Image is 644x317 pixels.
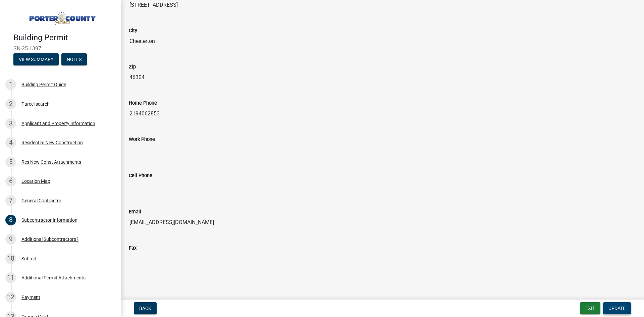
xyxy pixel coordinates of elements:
button: Exit [580,302,600,314]
span: Update [608,306,626,311]
div: 1 [5,79,16,90]
wm-modal-confirm: Notes [61,57,87,62]
div: 10 [5,253,16,264]
div: 4 [5,137,16,148]
div: Additional Subcontractors? [21,237,78,242]
div: 9 [5,234,16,245]
button: Back [134,302,157,314]
label: Home Phone [129,101,157,106]
div: 8 [5,215,16,225]
div: Location Map [21,179,50,183]
span: Back [139,306,151,311]
div: Res New Const Attachments [21,160,81,164]
div: 11 [5,272,16,283]
div: Residential New Construction [21,140,83,145]
button: Update [603,302,631,314]
div: Additional Permit Attachments [21,275,86,280]
div: 5 [5,157,16,167]
label: Work Phone [129,137,155,142]
h4: Building Permit [13,33,115,43]
button: View Summary [13,53,59,65]
label: Fax [129,246,137,251]
div: Parcel search [21,102,50,106]
span: SN-25-1397 [13,45,107,52]
div: Subcontractor Information [21,218,77,222]
div: 3 [5,118,16,129]
div: 12 [5,292,16,303]
div: Payment [21,295,40,300]
div: Submit [21,256,36,261]
label: Cell Phone [129,173,152,178]
div: Building Permit Guide [21,82,66,87]
div: Applicant and Property Information [21,121,95,126]
div: General Contractor [21,198,61,203]
div: 7 [5,195,16,206]
div: 6 [5,176,16,187]
button: Notes [61,53,87,65]
label: Email [129,210,141,214]
wm-modal-confirm: Summary [13,57,59,62]
img: Porter County, Indiana [13,7,110,26]
label: City [129,29,137,33]
label: Zip [129,65,136,69]
div: 2 [5,99,16,109]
